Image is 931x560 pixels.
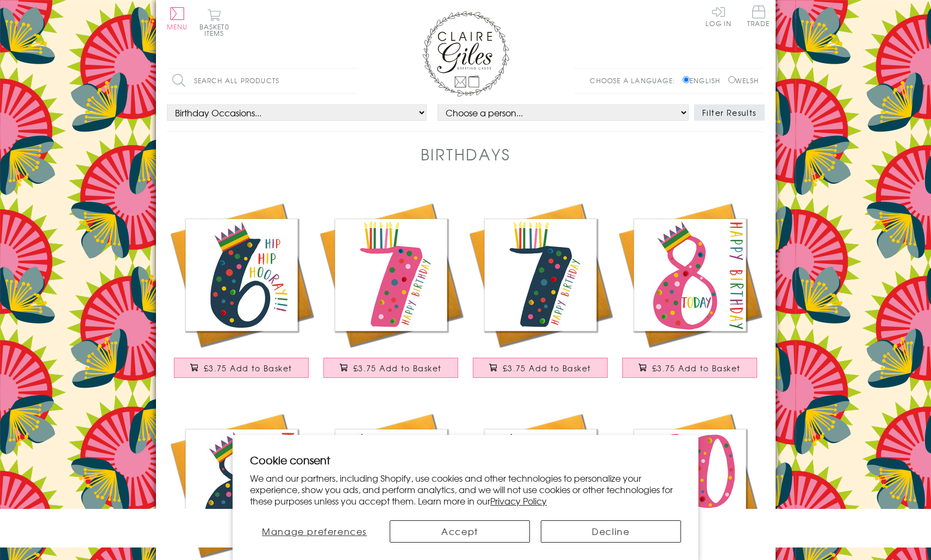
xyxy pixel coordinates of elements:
img: Birthday Card, Age 8 - Pink, 8 Today, Happy Birthday, Embellished with pompoms [615,200,765,350]
img: Birthday Card, Age 9 - Pink, Happy 9th Birthday, Embellished with pompoms [316,410,466,560]
label: English [683,76,726,85]
a: Birthday Card, Age 8 - Pink, 8 Today, Happy Birthday, Embellished with pompoms £3.75 Add to Basket [615,200,765,389]
button: Basket0 items [199,9,229,36]
input: English [683,76,690,83]
button: Filter Results [694,104,765,121]
input: Search [346,69,357,93]
span: £3.75 Add to Basket [353,363,442,374]
a: Birthday Card, Age 6 - Blue, Hip Hip Hoorah!!!, Embellished with pompoms £3.75 Add to Basket [167,200,316,389]
button: £3.75 Add to Basket [473,358,608,378]
span: Manage preferences [262,525,367,538]
h2: Cookie consent [250,452,681,468]
a: Log In [705,5,732,27]
button: Accept [390,520,530,543]
p: We and our partners, including Shopify, use cookies and other technologies to personalize your ex... [250,472,681,506]
button: Manage preferences [250,520,379,543]
span: Menu [167,22,188,32]
img: Birthday Card, Age 9 - Blue, Happy 9th Birthday, Embellished with pompoms [466,410,615,560]
span: £3.75 Add to Basket [503,363,591,374]
img: Birthday Card, Age 7 - Blue, 7 Happy Birthday, Embellished with pompoms [466,200,615,350]
img: Birthday Card, Age 7 - Pink, 7 Happy Birthday, Embellished with pompoms [316,200,466,350]
label: Welsh [728,76,759,85]
input: Welsh [728,76,735,83]
span: Trade [747,5,770,27]
img: Claire Giles Greetings Cards [422,11,509,97]
a: Trade [747,5,770,29]
a: Birthday Card, Age 7 - Pink, 7 Happy Birthday, Embellished with pompoms £3.75 Add to Basket [316,200,466,389]
a: Birthday Card, Age 7 - Blue, 7 Happy Birthday, Embellished with pompoms £3.75 Add to Basket [466,200,615,389]
p: Choose a language: [590,76,680,85]
img: Birthday Card, Age 6 - Blue, Hip Hip Hoorah!!!, Embellished with pompoms [167,200,316,350]
span: £3.75 Add to Basket [652,363,741,374]
input: Search all products [167,69,357,93]
button: Menu [167,7,188,30]
a: Privacy Policy [490,494,547,507]
img: Birthday Card, Age 8 - Blue, 8 Today, Happy Birthday, Embellished with pompoms [167,410,316,560]
span: 0 items [204,22,229,38]
button: £3.75 Add to Basket [622,358,757,378]
span: £3.75 Add to Basket [204,363,292,374]
button: £3.75 Add to Basket [323,358,458,378]
h1: Birthdays [421,143,511,165]
img: Birthday Card, Age 10 - Pink, 10 Today, Embellished with colourful pompoms [615,410,765,560]
button: Decline [541,520,681,543]
button: £3.75 Add to Basket [174,358,309,378]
